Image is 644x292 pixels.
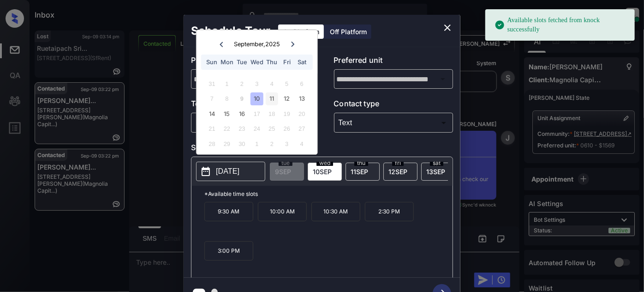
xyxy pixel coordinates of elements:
[365,202,414,221] p: 2:30 PM
[206,138,218,150] div: Not available Sunday, September 28th, 2025
[280,108,293,120] div: Not available Friday, September 19th, 2025
[280,138,293,150] div: Not available Friday, October 3rd, 2025
[206,78,218,90] div: Not available Sunday, August 31st, 2025
[316,160,333,166] span: wed
[346,163,380,181] div: date-select
[280,78,293,90] div: Not available Friday, September 5th, 2025
[495,12,627,38] div: Available slots fetched from knock successfully
[206,56,218,68] div: Sun
[206,122,218,135] div: Not available Sunday, September 21st, 2025
[296,108,308,120] div: Not available Saturday, September 20th, 2025
[234,41,280,48] div: September , 2025
[250,56,263,68] div: Wed
[266,108,278,120] div: Not available Thursday, September 18th, 2025
[296,56,308,68] div: Sat
[221,138,233,150] div: Not available Monday, September 29th, 2025
[280,92,293,105] div: Choose Friday, September 12th, 2025
[426,168,445,176] span: 13 SEP
[266,92,278,105] div: Choose Thursday, September 11th, 2025
[266,78,278,90] div: Not available Thursday, September 4th, 2025
[206,92,218,105] div: Not available Sunday, September 7th, 2025
[196,162,265,181] button: [DATE]
[392,160,404,166] span: fri
[388,168,407,176] span: 12 SEP
[204,186,453,202] p: *Available time slots
[236,56,248,68] div: Tue
[308,163,342,181] div: date-select
[296,122,308,135] div: Not available Saturday, September 27th, 2025
[191,55,310,69] p: Preferred community
[204,241,253,261] p: 3:00 PM
[313,168,332,176] span: 10 SEP
[221,56,233,68] div: Mon
[430,160,443,166] span: sat
[351,168,368,176] span: 11 SEP
[250,78,263,90] div: Not available Wednesday, September 3rd, 2025
[296,138,308,150] div: Not available Saturday, October 4th, 2025
[236,92,248,105] div: Not available Tuesday, September 9th, 2025
[266,122,278,135] div: Not available Thursday, September 25th, 2025
[334,55,453,69] p: Preferred unit
[250,108,263,120] div: Not available Wednesday, September 17th, 2025
[421,163,455,181] div: date-select
[250,92,263,105] div: Choose Wednesday, September 10th, 2025
[221,78,233,90] div: Not available Monday, September 1st, 2025
[383,163,417,181] div: date-select
[236,108,248,120] div: Choose Tuesday, September 16th, 2025
[191,142,453,157] p: Select slot
[334,98,453,113] p: Contact type
[280,56,293,68] div: Fri
[325,24,371,39] div: Off Platform
[221,108,233,120] div: Choose Monday, September 15th, 2025
[258,202,307,221] p: 10:00 AM
[354,160,368,166] span: thu
[221,122,233,135] div: Not available Monday, September 22nd, 2025
[199,76,314,151] div: month 2025-09
[296,78,308,90] div: Not available Saturday, September 6th, 2025
[204,202,253,221] p: 9:30 AM
[266,56,278,68] div: Thu
[236,138,248,150] div: Not available Tuesday, September 30th, 2025
[184,15,278,47] h2: Schedule Tour
[278,24,324,39] div: On Platform
[191,98,310,113] p: Tour type
[438,18,457,37] button: close
[250,122,263,135] div: Not available Wednesday, September 24th, 2025
[193,115,308,130] div: In Person
[216,166,239,177] p: [DATE]
[336,115,451,130] div: Text
[266,138,278,150] div: Not available Thursday, October 2nd, 2025
[311,202,360,221] p: 10:30 AM
[296,92,308,105] div: Choose Saturday, September 13th, 2025
[206,108,218,120] div: Choose Sunday, September 14th, 2025
[280,122,293,135] div: Not available Friday, September 26th, 2025
[250,138,263,150] div: Not available Wednesday, October 1st, 2025
[236,78,248,90] div: Not available Tuesday, September 2nd, 2025
[236,122,248,135] div: Not available Tuesday, September 23rd, 2025
[221,92,233,105] div: Not available Monday, September 8th, 2025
